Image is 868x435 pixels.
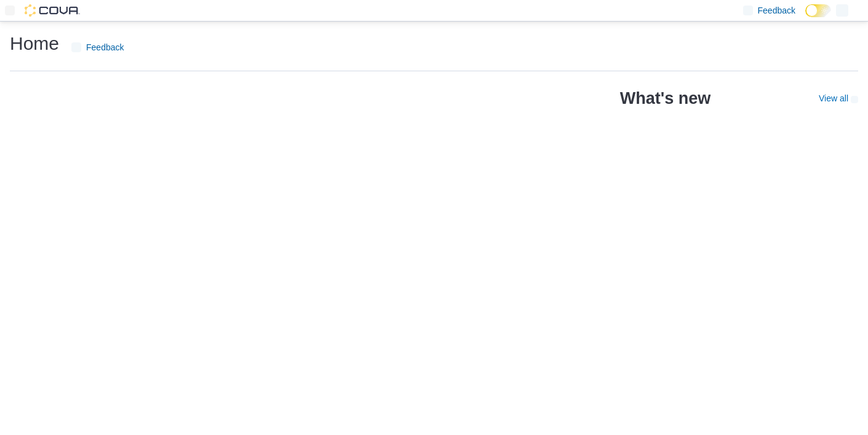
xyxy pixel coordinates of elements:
[66,35,129,60] a: Feedback
[86,41,124,53] span: Feedback
[25,4,80,17] img: Cova
[758,4,795,17] span: Feedback
[620,88,711,108] h2: What's new
[805,17,806,18] span: Dark Mode
[10,31,59,56] h1: Home
[805,4,831,17] input: Dark Mode
[851,96,858,103] svg: External link
[819,93,858,103] a: View allExternal link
